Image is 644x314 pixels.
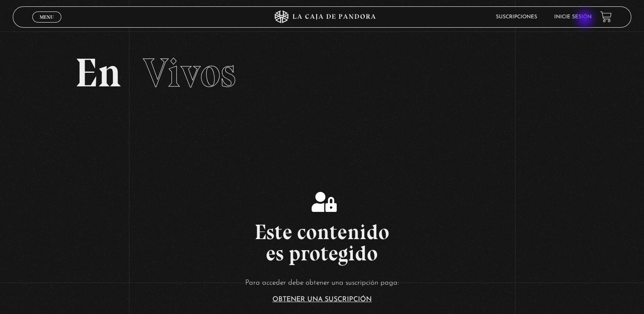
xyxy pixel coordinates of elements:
a: Inicie sesión [554,14,592,20]
span: Cerrar [37,22,57,28]
a: Obtener una suscripción [272,296,372,303]
a: Suscripciones [496,14,537,20]
h2: En [75,53,570,93]
span: Menu [40,14,54,20]
span: Vivos [143,49,236,97]
a: View your shopping cart [600,11,612,23]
